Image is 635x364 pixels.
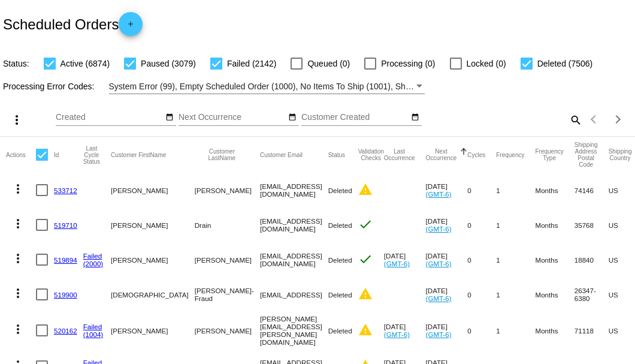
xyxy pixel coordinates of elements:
[358,137,384,173] mat-header-cell: Validation Checks
[496,151,524,158] button: Change sorting for Frequency
[358,182,373,197] mat-icon: warning
[328,151,345,158] button: Change sorting for Status
[328,327,352,335] span: Deleted
[381,56,435,71] span: Processing (0)
[195,242,260,277] mat-cell: [PERSON_NAME]
[11,216,25,231] mat-icon: more_vert
[467,242,496,277] mat-cell: 0
[83,323,102,330] a: Failed
[411,113,419,122] mat-icon: date_range
[54,151,59,158] button: Change sorting for Id
[467,277,496,312] mat-cell: 0
[535,277,574,312] mat-cell: Months
[227,56,277,71] span: Failed (2142)
[606,107,630,131] button: Next page
[467,151,485,158] button: Change sorting for Cycles
[6,137,36,173] mat-header-cell: Actions
[54,186,77,194] a: 533712
[11,286,25,300] mat-icon: more_vert
[3,82,95,91] span: Processing Error Codes:
[568,110,582,129] mat-icon: search
[426,260,452,267] a: (GMT-6)
[467,207,496,242] mat-cell: 0
[535,148,563,161] button: Change sorting for FrequencyType
[426,173,468,207] mat-cell: [DATE]
[426,207,468,242] mat-cell: [DATE]
[195,173,260,207] mat-cell: [PERSON_NAME]
[56,113,164,122] input: Created
[467,173,496,207] mat-cell: 0
[111,312,195,349] mat-cell: [PERSON_NAME]
[141,56,196,71] span: Paused (3079)
[574,312,609,349] mat-cell: 71118
[609,148,632,161] button: Change sorting for ShippingCountry
[496,173,535,207] mat-cell: 1
[288,113,297,122] mat-icon: date_range
[179,113,286,122] input: Next Occurrence
[301,113,409,122] input: Customer Created
[384,312,426,349] mat-cell: [DATE]
[195,277,260,312] mat-cell: [PERSON_NAME]- Fraud
[426,225,452,233] a: (GMT-6)
[11,251,25,266] mat-icon: more_vert
[83,145,100,165] button: Change sorting for LastProcessingCycleId
[83,252,102,260] a: Failed
[3,12,143,36] h2: Scheduled Orders
[574,173,609,207] mat-cell: 74146
[384,242,426,277] mat-cell: [DATE]
[426,277,468,312] mat-cell: [DATE]
[54,327,77,335] a: 520162
[426,242,468,277] mat-cell: [DATE]
[10,113,24,127] mat-icon: more_vert
[426,312,468,349] mat-cell: [DATE]
[260,277,328,312] mat-cell: [EMAIL_ADDRESS]
[582,107,606,131] button: Previous page
[111,207,195,242] mat-cell: [PERSON_NAME]
[496,242,535,277] mat-cell: 1
[260,151,303,158] button: Change sorting for CustomerEmail
[195,207,260,242] mat-cell: Drain
[109,79,425,94] mat-select: Filter by Processing Error Codes
[467,312,496,349] mat-cell: 0
[426,294,452,302] a: (GMT-6)
[426,190,452,198] a: (GMT-6)
[384,330,410,338] a: (GMT-6)
[535,173,574,207] mat-cell: Months
[111,173,195,207] mat-cell: [PERSON_NAME]
[61,56,110,71] span: Active (6874)
[83,260,104,267] a: (2000)
[574,277,609,312] mat-cell: 26347-6380
[111,242,195,277] mat-cell: [PERSON_NAME]
[496,207,535,242] mat-cell: 1
[11,322,25,336] mat-icon: more_vert
[307,56,350,71] span: Queued (0)
[260,242,328,277] mat-cell: [EMAIL_ADDRESS][DOMAIN_NAME]
[11,182,25,196] mat-icon: more_vert
[328,256,352,264] span: Deleted
[260,173,328,207] mat-cell: [EMAIL_ADDRESS][DOMAIN_NAME]
[54,256,77,264] a: 519894
[384,148,415,161] button: Change sorting for LastOccurrenceUtc
[195,148,249,161] button: Change sorting for CustomerLastName
[496,277,535,312] mat-cell: 1
[83,330,104,338] a: (1004)
[260,207,328,242] mat-cell: [EMAIL_ADDRESS][DOMAIN_NAME]
[260,312,328,349] mat-cell: [PERSON_NAME][EMAIL_ADDRESS][PERSON_NAME][DOMAIN_NAME]
[328,186,352,194] span: Deleted
[328,291,352,299] span: Deleted
[358,287,373,301] mat-icon: warning
[54,291,77,299] a: 519900
[426,330,452,338] a: (GMT-6)
[3,59,29,68] span: Status:
[111,277,195,312] mat-cell: [DEMOGRAPHIC_DATA]
[535,207,574,242] mat-cell: Months
[426,148,457,161] button: Change sorting for NextOccurrenceUtc
[195,312,260,349] mat-cell: [PERSON_NAME]
[358,217,373,231] mat-icon: check
[111,151,166,158] button: Change sorting for CustomerFirstName
[358,323,373,337] mat-icon: warning
[574,142,598,168] button: Change sorting for ShippingPostcode
[574,242,609,277] mat-cell: 18840
[384,260,410,267] a: (GMT-6)
[535,312,574,349] mat-cell: Months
